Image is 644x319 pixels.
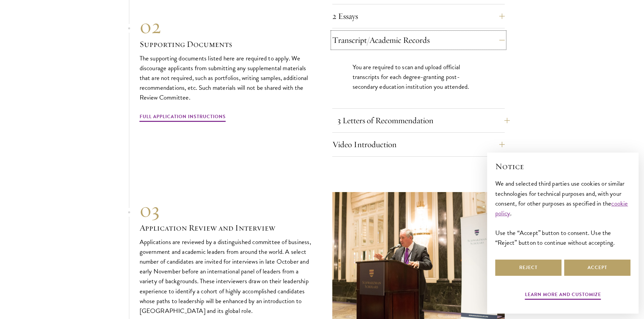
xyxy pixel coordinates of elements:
[495,161,630,172] h2: Notice
[332,32,505,48] button: Transcript/Academic Records
[140,237,312,316] p: Applications are reviewed by a distinguished committee of business, government and academic leade...
[495,198,628,218] a: cookie policy
[353,62,484,91] p: You are required to scan and upload official transcripts for each degree-granting post-secondary ...
[525,290,601,301] button: Learn more and customize
[495,179,630,247] div: We and selected third parties use cookies or similar technologies for technical purposes and, wit...
[332,136,505,153] button: Video Introduction
[140,14,312,38] div: 02
[564,260,630,276] button: Accept
[140,112,226,123] a: Full Application Instructions
[140,222,312,234] h3: Application Review and Interview
[140,198,312,222] div: 03
[495,260,562,276] button: Reject
[140,38,312,50] h3: Supporting Documents
[337,112,510,129] button: 3 Letters of Recommendation
[140,53,312,102] p: The supporting documents listed here are required to apply. We discourage applicants from submitt...
[332,8,505,24] button: 2 Essays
